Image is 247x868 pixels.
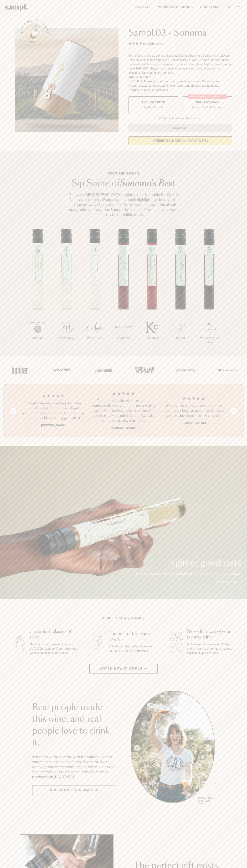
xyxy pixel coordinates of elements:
strong: What’s Included: [128,76,151,79]
h3: Re-order more of your favorite wine [187,629,236,640]
h1: Sampl.03 - Sonoma [128,28,232,38]
h2: A gift that gives more [102,616,145,620]
h3: “Whether I'm having friends over or just tired from a long day at work and need a glass of wine, ... [161,403,226,418]
li: 1 / 7 [24,229,52,352]
img: Artboard_6_04f9a106-072f-468a-bdd7-f11783b05722_x450.png [51,362,72,378]
a: Shop All [133,4,153,11]
small: Perfect For 2-4 Tastings [192,105,223,109]
ul: carousel [131,691,215,806]
li: 3 / 4 [161,391,226,430]
div: Sampl.03 lets you try some of Sonoma County's best wine from small producers. Each capsule comes ... [128,54,232,75]
p: Fall in love with a wine, or 7? We make it easy to order more bottles or glasses of your favorites. [187,642,236,655]
small: Try the Capsule [143,105,163,109]
p: The perfect gift for everyone from wine lovers to casual sippers. [135,571,242,576]
p: [PERSON_NAME] Sutro, Sutro Wines [198,797,215,805]
li: Christmas Sale Pricing Shown In Cart [157,117,203,120]
img: Sampl logo [5,4,28,11]
p: White Blend [81,336,109,340]
div: Christmas SALE! Save 20% [188,94,227,99]
b: [PERSON_NAME] [41,424,65,427]
p: The vast [GEOGRAPHIC_DATA] region is nearly double the size of Napa and contains 18 appellations,... [66,192,181,217]
a: Read about Winemakers [32,785,116,795]
li: A smart coaster to access winemaker videos and detailed tasting notes. [128,84,232,88]
p: Gift a tasting flight of hand-selected, hard-to-find [US_STATE] wines. [109,644,157,653]
p: Proprietary Red Blend [195,336,223,345]
h3: 7 premium glasses of wine [30,629,79,640]
img: Artboard_5_7fdae55a-36fd-43f7-8bfd-f74a06a2878e_x450.png [92,362,114,378]
h2: Sip Some of [66,179,181,188]
p: Chardonnay [52,336,81,340]
button: Watch how it works [89,664,158,674]
button: Previous slide [10,408,16,414]
a: interested in gifting for groups? [128,136,232,145]
li: 7x - 100ml glasses of small production, premium Sonoma County wines [128,79,232,84]
span: $88 - Two Pack [195,101,220,104]
img: Artboard_4_28b4d326-c26e-48f9-9c80-911f17d6414e_x450.png [133,362,155,378]
img: Artboard_1_c8cd28af-0030-4af1-819c-248e302c7f06_x450.png [9,362,31,378]
li: Recipes & Pairing Suggestions [128,88,232,92]
li: 5 / 7 [138,229,166,352]
button: Next slide [231,408,237,414]
li: 4 / 7 [109,229,138,352]
span: 136 [147,42,152,45]
li: 2 / 7 [52,229,81,352]
li: 2 / 4 [91,391,156,430]
p: Pinot Noir [138,336,166,340]
b: [PERSON_NAME] [111,426,136,430]
span: $55 - One Pack [142,101,165,104]
img: Sampl.03 - Sonoma [15,28,119,132]
p: A gift of good taste [135,559,242,567]
a: Our Story [198,4,221,11]
span: Reviews [152,42,163,45]
button: See how it works [25,23,45,43]
p: Featured Region [66,171,181,176]
img: Artboard_7_5b34974b-f019-449e-91fb-745f8d0877ee_x450.png [216,362,238,378]
a: Add to cart [216,580,242,584]
p: Our team works directly with the winemakers to source and bottle each Sampl shipment. We’re deepl... [32,754,116,779]
button: Sold Out [128,124,232,132]
a: Corporate Gifting [156,4,195,11]
div: slide 1 [131,691,215,806]
em: Sonoma's Best [120,179,175,188]
h2: Real people made this wine, and real people love to drink it. [32,702,116,749]
li: 6 / 7 [166,229,195,352]
li: 7 / 7 [195,229,223,356]
b: [PERSON_NAME] [182,421,206,425]
li: 3 / 7 [81,229,109,352]
h3: “Not only does this eliminate all the confusion of picking from the never ending wall of wine in ... [91,398,156,423]
img: Artboard_3_0b291449-6e8c-4d07-b2c2-3f3601a19cd1_x450.png [175,362,196,378]
li: 1 / 4 [21,391,86,430]
p: Albarino [24,336,52,340]
h3: The best gift for wine lovers [109,631,157,642]
p: Merlot [166,336,195,340]
h3: “Sampl is my one-stop shop for all my birthday gifts! Our best friends just received their Sampl ... [21,401,86,421]
p: Sampl's tasting capsule allows you to try 7 100ml glasses of premium wines without committing to ... [30,642,79,655]
p: Pinot Noir [109,336,138,340]
div: 136Reviews [128,41,163,46]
